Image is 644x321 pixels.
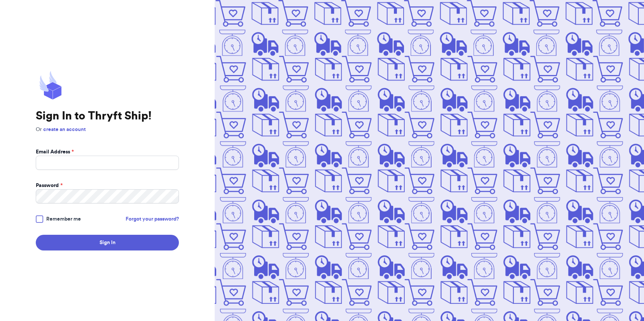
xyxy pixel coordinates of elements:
p: Or [36,126,179,133]
span: Remember me [46,215,81,223]
a: Forgot your password? [126,215,179,223]
label: Email Address [36,148,74,156]
h1: Sign In to Thryft Ship! [36,109,179,123]
button: Sign In [36,235,179,250]
label: Password [36,182,63,189]
a: create an account [43,127,86,132]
